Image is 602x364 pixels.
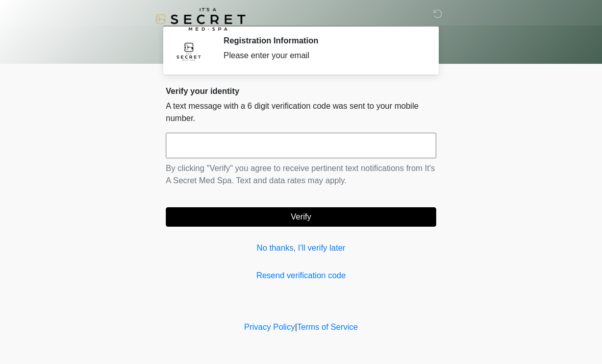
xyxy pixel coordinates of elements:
[166,162,436,187] p: By clicking "Verify" you agree to receive pertinent text notifications from It's A Secret Med Spa...
[166,207,436,227] button: Verify
[166,100,436,125] p: A text message with a 6 digit verification code was sent to your mobile number.
[295,323,297,331] a: |
[166,86,436,96] h2: Verify your identity
[166,242,436,254] a: No thanks, I'll verify later
[223,36,421,45] h2: Registration Information
[173,36,204,66] img: Agent Avatar
[223,50,421,62] div: Please enter your email
[166,270,436,282] a: Resend verification code
[297,323,358,331] a: Terms of Service
[244,323,295,331] a: Privacy Policy
[156,8,245,31] img: It's A Secret Med Spa Logo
